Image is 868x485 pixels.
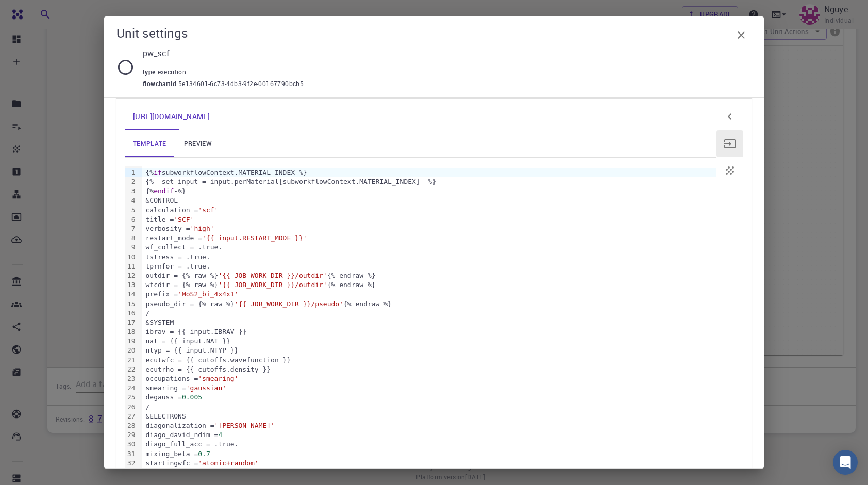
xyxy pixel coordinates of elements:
[125,318,137,327] div: 17
[125,393,137,402] div: 25
[142,449,716,459] div: mixing_beta =
[125,253,137,262] div: 10
[125,103,218,130] a: Double-click to edit
[186,384,226,392] span: 'gaussian'
[142,403,716,412] div: /
[125,309,137,318] div: 16
[142,412,716,421] div: &ELECTRONS
[125,243,137,252] div: 9
[125,224,137,233] div: 7
[142,440,716,449] div: diago_full_acc = .true.
[142,224,716,233] div: verbosity =
[142,243,716,252] div: wf_collect = .true.
[178,79,304,89] span: 5e134601-6c73-4db3-9f2e-00167790bcb5
[218,281,327,289] span: '{{ JOB_WORK_DIR }}/outdir'
[125,130,175,157] a: template
[125,430,137,440] div: 29
[125,206,137,215] div: 5
[142,280,716,290] div: wfcdir = {% raw %} {% endraw %}
[125,403,137,412] div: 26
[142,262,716,271] div: tprnfor = .true.
[142,365,716,374] div: ecutrho = {{ cutoffs.density }}
[125,168,137,177] div: 1
[198,375,238,382] span: 'smearing'
[142,383,716,393] div: smearing =
[125,177,137,187] div: 2
[175,130,221,157] a: preview
[142,233,716,243] div: restart_mode =
[125,440,137,449] div: 30
[125,327,137,337] div: 18
[125,337,137,346] div: 19
[116,25,188,41] h5: Unit settings
[142,346,716,355] div: ntyp = {{ input.NTYP }}
[235,300,343,308] span: '{{ JOB_WORK_DIR }}/pseudo'
[154,169,162,176] span: if
[833,450,858,475] div: Open Intercom Messenger
[142,290,716,299] div: prefix =
[125,233,137,243] div: 8
[142,215,716,224] div: title =
[125,468,137,477] div: 33
[178,290,238,298] span: 'MoS2_bi_4x4x1'
[198,459,258,467] span: 'atomic+random'
[142,187,716,196] div: {% -%}
[125,290,137,299] div: 14
[182,393,202,401] span: 0.005
[142,196,716,205] div: &CONTROL
[142,177,716,187] div: {%- set input = input.perMaterial[subworkflowContext.MATERIAL_INDEX] -%}
[143,68,158,76] span: type
[190,225,214,232] span: 'high'
[125,262,137,271] div: 11
[143,79,178,89] span: flowchartId :
[125,365,137,374] div: 22
[125,374,137,383] div: 23
[125,383,137,393] div: 24
[142,318,716,327] div: &SYSTEM
[125,356,137,365] div: 21
[142,299,716,309] div: pseudo_dir = {% raw %} {% endraw %}
[125,449,137,459] div: 31
[142,271,716,280] div: outdir = {% raw %} {% endraw %}
[21,7,58,16] span: Support
[142,468,716,477] div: /
[214,422,275,429] span: '[PERSON_NAME]'
[218,431,222,439] span: 4
[125,215,137,224] div: 6
[142,253,716,262] div: tstress = .true.
[198,206,218,214] span: 'scf'
[125,271,137,280] div: 12
[142,430,716,440] div: diago_david_ndim =
[125,187,137,196] div: 3
[154,187,174,195] span: endif
[142,206,716,215] div: calculation =
[142,374,716,383] div: occupations =
[142,168,716,177] div: {% subworkflowContext.MATERIAL_INDEX %}
[125,280,137,290] div: 13
[142,393,716,402] div: degauss =
[202,234,307,242] span: '{{ input.RESTART_MODE }}'
[125,412,137,421] div: 27
[198,450,210,458] span: 0.7
[142,459,716,468] div: startingwfc =
[142,421,716,430] div: diagonalization =
[174,215,194,223] span: 'SCF'
[125,299,137,309] div: 15
[142,337,716,346] div: nat = {{ input.NAT }}
[125,346,137,355] div: 20
[125,421,137,430] div: 28
[142,327,716,337] div: ibrav = {{ input.IBRAV }}
[125,196,137,205] div: 4
[142,356,716,365] div: ecutwfc = {{ cutoffs.wavefunction }}
[125,459,137,468] div: 32
[142,309,716,318] div: /
[158,68,191,76] span: execution
[218,272,327,279] span: '{{ JOB_WORK_DIR }}/outdir'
